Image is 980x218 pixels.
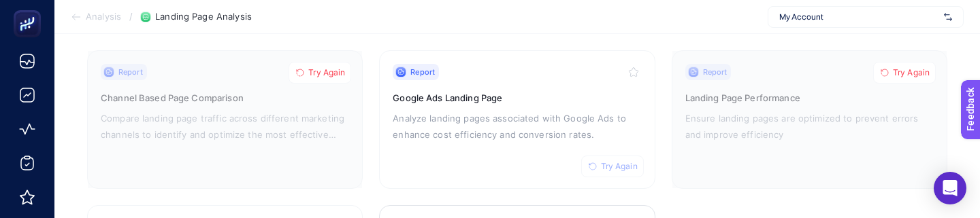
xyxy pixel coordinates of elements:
[393,110,641,143] p: Analyze landing pages associated with Google Ads to enhance cost efficiency and conversion rates.
[289,62,351,84] button: Try Again
[155,12,252,22] span: Landing Page Analysis
[87,50,363,189] a: ReportTry AgainChannel Based Page ComparisonCompare landing page traffic across different marketi...
[893,67,930,78] span: Try Again
[581,156,644,177] button: Try Again
[944,10,952,24] img: svg%3e
[129,11,133,22] span: /
[672,50,947,189] a: ReportTry AgainLanding Page PerformanceEnsure landing pages are optimized to prevent errors and i...
[379,50,655,189] a: ReportTry AgainGoogle Ads Landing PageAnalyze landing pages associated with Google Ads to enhance...
[8,4,52,15] span: Feedback
[873,62,936,84] button: Try Again
[779,12,938,22] span: My Account
[934,172,966,204] div: Open Intercom Messenger
[86,12,121,22] span: Analysis
[601,161,638,172] span: Try Again
[393,91,641,105] h3: Google Ads Landing Page
[308,67,345,78] span: Try Again
[410,67,435,77] span: Report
